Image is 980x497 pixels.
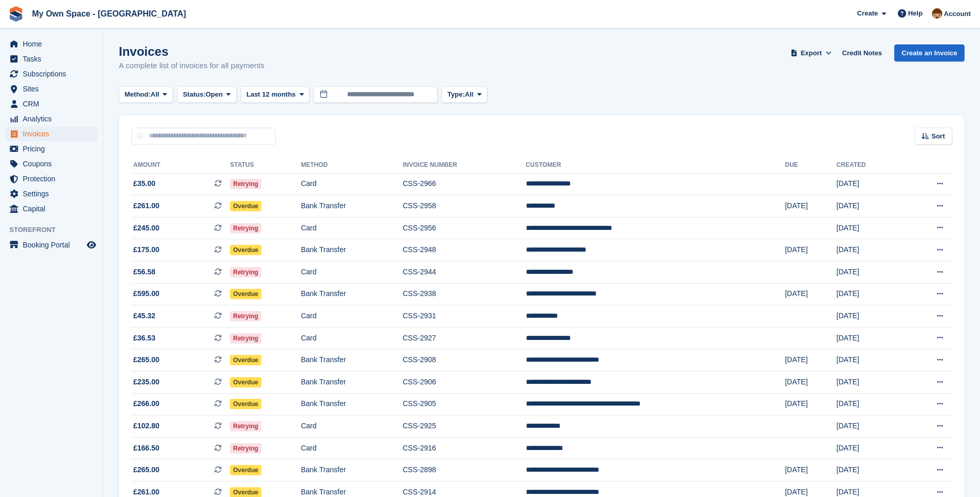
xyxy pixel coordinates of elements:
[908,8,923,19] span: Help
[402,415,525,438] td: CSS-2925
[230,355,261,365] span: Overdue
[119,44,265,58] h1: Invoices
[526,157,785,174] th: Customer
[246,89,295,100] span: Last 12 months
[23,187,85,201] span: Settings
[133,398,160,409] span: £266.00
[402,173,525,195] td: CSS-2966
[944,9,971,19] span: Account
[23,172,85,186] span: Protection
[230,443,261,454] span: Retrying
[230,399,261,409] span: Overdue
[301,349,402,371] td: Bank Transfer
[785,393,836,415] td: [DATE]
[402,327,525,349] td: CSS-2927
[402,371,525,394] td: CSS-2906
[836,239,903,261] td: [DATE]
[402,217,525,239] td: CSS-2956
[402,195,525,218] td: CSS-2958
[230,421,261,431] span: Retrying
[5,112,98,126] a: menu
[301,239,402,261] td: Bank Transfer
[836,283,903,305] td: [DATE]
[301,371,402,394] td: Bank Transfer
[402,261,525,284] td: CSS-2944
[23,97,85,111] span: CRM
[836,437,903,459] td: [DATE]
[28,5,190,22] a: My Own Space - [GEOGRAPHIC_DATA]
[133,443,160,454] span: £166.50
[402,239,525,261] td: CSS-2948
[230,377,261,387] span: Overdue
[230,223,261,234] span: Retrying
[402,157,525,174] th: Invoice Number
[402,305,525,328] td: CSS-2931
[133,421,160,431] span: £102.80
[23,142,85,156] span: Pricing
[836,195,903,218] td: [DATE]
[9,225,103,235] span: Storefront
[838,44,886,61] a: Credit Notes
[133,464,160,475] span: £265.00
[5,238,98,252] a: menu
[131,157,230,174] th: Amount
[301,415,402,438] td: Card
[230,465,261,475] span: Overdue
[8,6,24,22] img: stora-icon-8386f47178a22dfd0bd8f6a31ec36ba5ce8667c1dd55bd0f319d3a0aa187defe.svg
[785,195,836,218] td: [DATE]
[23,67,85,81] span: Subscriptions
[23,37,85,51] span: Home
[230,201,261,211] span: Overdue
[301,283,402,305] td: Bank Transfer
[5,157,98,171] a: menu
[23,112,85,126] span: Analytics
[125,89,151,100] span: Method:
[402,393,525,415] td: CSS-2905
[402,349,525,371] td: CSS-2908
[301,195,402,218] td: Bank Transfer
[241,86,309,103] button: Last 12 months
[402,283,525,305] td: CSS-2938
[836,459,903,482] td: [DATE]
[133,377,160,387] span: £235.00
[133,354,160,365] span: £265.00
[442,86,487,103] button: Type: All
[119,60,265,72] p: A complete list of invoices for all payments
[133,200,160,211] span: £261.00
[785,459,836,482] td: [DATE]
[230,179,261,189] span: Retrying
[931,131,945,142] span: Sort
[5,37,98,51] a: menu
[836,393,903,415] td: [DATE]
[785,371,836,394] td: [DATE]
[133,267,155,277] span: £56.58
[23,82,85,96] span: Sites
[5,187,98,201] a: menu
[183,89,206,100] span: Status:
[133,333,155,344] span: £36.53
[23,157,85,171] span: Coupons
[23,201,85,216] span: Capital
[301,173,402,195] td: Card
[301,437,402,459] td: Card
[230,333,261,344] span: Retrying
[23,238,85,252] span: Booking Portal
[119,86,173,103] button: Method: All
[5,67,98,81] a: menu
[133,223,160,234] span: £245.00
[785,157,836,174] th: Due
[133,244,160,255] span: £175.00
[85,239,98,251] a: Preview store
[151,89,160,100] span: All
[836,349,903,371] td: [DATE]
[177,86,237,103] button: Status: Open
[785,349,836,371] td: [DATE]
[402,459,525,482] td: CSS-2898
[5,142,98,156] a: menu
[447,89,465,100] span: Type:
[5,97,98,111] a: menu
[230,289,261,299] span: Overdue
[206,89,223,100] span: Open
[133,310,155,321] span: £45.32
[301,217,402,239] td: Card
